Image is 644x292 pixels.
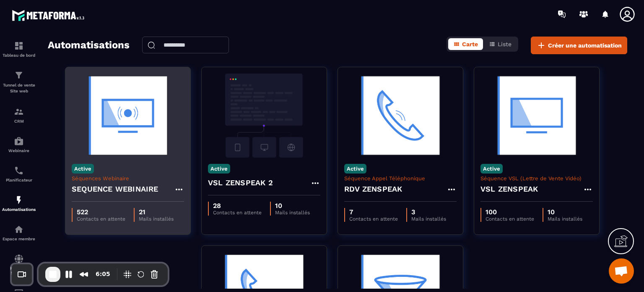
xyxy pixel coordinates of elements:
h4: RDV ZENSPEAK [344,183,402,195]
p: Webinaire [2,148,36,153]
h2: Automatisations [48,37,130,54]
p: Réseaux Sociaux [2,266,36,275]
h4: VSL ZENSPEAK 2 [208,177,273,189]
p: 3 [411,208,446,216]
img: automations [14,136,24,146]
p: Séquence VSL (Lettre de Vente Vidéo) [480,175,593,182]
p: Tableau de bord [2,53,36,58]
p: Séquences Webinaire [72,175,184,182]
a: formationformationTableau de bord [2,34,36,64]
img: logo [12,8,87,23]
img: automation-background [72,74,184,158]
img: automation-background [208,74,320,158]
p: Planificateur [2,178,36,182]
p: 10 [548,208,582,216]
span: Liste [498,41,512,47]
a: social-networksocial-networkRéseaux Sociaux [2,247,36,281]
p: Active [208,164,230,174]
img: automations [14,224,24,234]
p: Contacts en attente [77,216,125,222]
h4: SEQUENCE WEBINAIRE [72,183,158,195]
a: automationsautomationsEspace membre [2,218,36,247]
button: Carte [448,38,483,50]
p: 21 [139,208,174,216]
span: Carte [462,41,478,47]
img: formation [14,70,24,80]
p: 522 [77,208,125,216]
img: formation [14,107,24,117]
p: 100 [486,208,534,216]
p: Mails installés [275,210,310,216]
p: Active [72,164,94,174]
img: automation-background [480,74,593,158]
p: Automatisations [2,207,36,212]
h4: VSL ZENSPEAK [480,183,538,195]
p: Mails installés [548,216,582,222]
p: Active [480,164,503,174]
p: Mails installés [411,216,446,222]
img: social-network [14,254,24,264]
p: Contacts en attente [349,216,398,222]
a: automationsautomationsAutomatisations [2,189,36,218]
a: automationsautomationsWebinaire [2,130,36,159]
div: Ouvrir le chat [609,258,634,284]
a: schedulerschedulerPlanificateur [2,159,36,189]
p: Contacts en attente [213,210,262,216]
p: 28 [213,202,262,210]
p: Active [344,164,366,174]
img: automation-background [344,74,457,158]
p: Tunnel de vente Site web [2,82,36,94]
p: Mails installés [139,216,174,222]
a: formationformationCRM [2,100,36,130]
img: automations [14,195,24,205]
button: Créer une automatisation [531,37,627,54]
p: Contacts en attente [486,216,534,222]
p: 10 [275,202,310,210]
p: 7 [349,208,398,216]
img: formation [14,41,24,51]
p: Séquence Appel Téléphonique [344,175,457,182]
button: Liste [484,38,517,50]
img: scheduler [14,166,24,176]
p: CRM [2,119,36,124]
span: Créer une automatisation [548,41,622,50]
a: formationformationTunnel de vente Site web [2,64,36,100]
p: Espace membre [2,237,36,241]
